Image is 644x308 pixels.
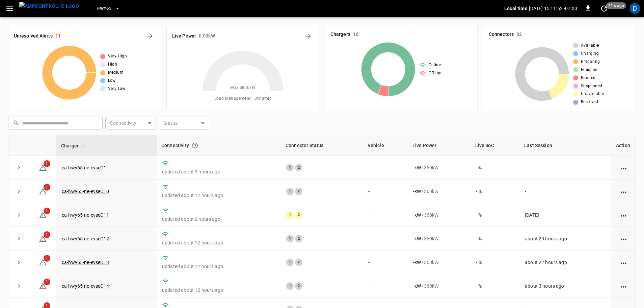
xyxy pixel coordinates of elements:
button: All Alerts [144,31,155,42]
h6: 0.00 kW [199,32,215,40]
a: ca-hwy65-ne-evseC10 [62,189,109,194]
p: updated about 12 hours ago [162,263,275,270]
td: - [363,203,408,227]
div: / 360 kW [413,164,465,171]
div: 2 [295,259,302,266]
a: ca-hwy65-ne-evseC1 [62,165,106,170]
span: Load Management = Dynamic [214,95,272,102]
div: / 360 kW [413,212,465,218]
div: action cell options [619,259,628,266]
div: 1 [286,188,294,195]
th: Vehicle [363,135,408,156]
button: expand row [14,281,24,291]
span: Suspended [581,83,602,90]
button: HWY65 [94,2,123,15]
span: Very Low [108,86,126,92]
div: / 360 kW [413,259,465,266]
p: updated about 12 hours ago [162,192,275,199]
td: about 3 hours ago [519,274,611,298]
span: Charger [61,142,87,150]
a: ca-hwy65-ne-evseC13 [62,260,109,265]
div: action cell options [619,212,628,218]
span: Offline [429,70,441,77]
th: Live Power [408,135,471,156]
td: - % [471,251,520,274]
a: 1 [39,236,47,241]
a: 1 [39,164,47,170]
div: action cell options [619,164,628,171]
a: ca-hwy65-ne-evseC11 [62,212,109,218]
h6: Chargers [330,31,350,38]
span: 1 [44,231,50,238]
a: 1 [39,188,47,193]
p: [DATE] 15:11:52 -07:00 [529,5,577,12]
a: 1 [39,283,47,288]
span: 1 [44,255,50,262]
span: Max. 5800 kW [230,85,256,91]
span: High [108,61,117,68]
th: Live SoC [471,135,520,156]
p: - kW [413,164,421,171]
img: ampcontrol.io logo [19,2,79,10]
button: set refresh interval [599,3,610,14]
td: - [519,156,611,180]
span: 1 [44,160,50,167]
p: - kW [413,188,421,195]
p: Local time [504,5,528,12]
h6: Live Power [172,32,196,40]
a: ca-hwy65-ne-evseC12 [62,236,109,241]
a: ca-hwy65-ne-evseC14 [62,283,109,289]
span: 1 [44,208,50,214]
button: Energy Overview [303,31,314,42]
div: action cell options [619,235,628,242]
td: - [363,274,408,298]
span: 21 s ago [606,2,626,9]
div: / 360 kW [413,283,465,289]
div: 1 [286,164,294,171]
td: - % [471,274,520,298]
h6: 11 [55,32,61,40]
span: HWY65 [97,5,111,13]
span: Available [581,42,599,49]
button: expand row [14,186,24,196]
p: updated about 12 hours ago [162,239,275,246]
span: Very High [108,53,127,60]
td: - [363,180,408,203]
td: - [519,180,611,203]
td: [DATE] [519,203,611,227]
span: Unavailable [581,91,604,97]
p: updated about 2 hours ago [162,216,275,222]
span: 1 [44,184,50,191]
p: updated about 3 hours ago [162,168,275,175]
div: action cell options [619,188,628,195]
div: 1 [286,211,294,219]
td: - [363,251,408,274]
div: 2 [295,235,302,242]
th: Last Session [519,135,611,156]
span: Medium [108,69,124,76]
span: Reserved [581,99,598,105]
div: / 360 kW [413,235,465,242]
h6: Unresolved Alerts [14,32,53,40]
td: about 22 hours ago [519,251,611,274]
div: action cell options [619,283,628,289]
p: - kW [413,235,421,242]
button: expand row [14,210,24,220]
div: 1 [286,282,294,290]
td: - % [471,180,520,203]
span: Preparing [581,58,600,65]
h6: Connectors [489,31,514,38]
a: 1 [39,212,47,217]
p: - kW [413,259,421,266]
span: Low [108,77,116,84]
div: Connectivity [161,139,276,151]
td: - % [471,203,520,227]
span: Online [429,62,441,69]
p: - kW [413,212,421,218]
span: Finished [581,67,597,73]
a: 1 [39,259,47,265]
p: - kW [413,283,421,289]
td: - % [471,227,520,251]
td: about 20 hours ago [519,227,611,251]
div: 2 [295,164,302,171]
